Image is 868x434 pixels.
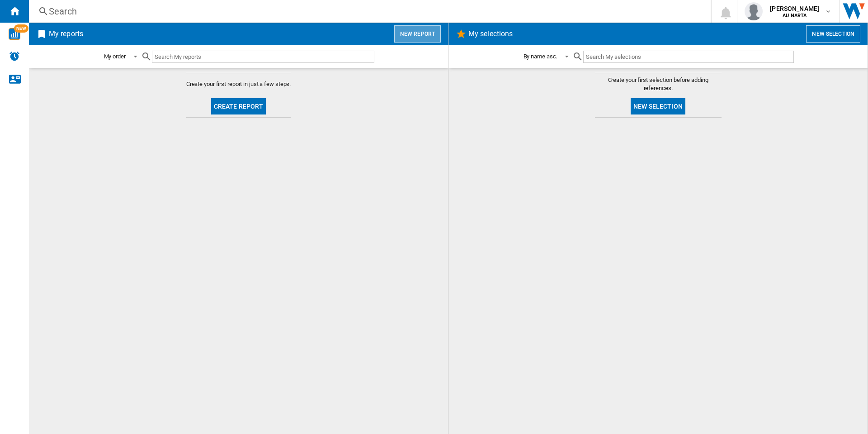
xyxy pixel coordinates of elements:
div: Search [49,5,687,18]
button: New selection [806,25,860,43]
button: New selection [631,98,685,114]
img: wise-card.svg [9,28,20,40]
h2: My reports [47,25,85,43]
span: [PERSON_NAME] [770,4,819,13]
div: By name asc. [524,53,557,60]
b: AU NARTA [783,13,807,19]
span: NEW [14,24,28,33]
div: My order [104,53,126,60]
input: Search My selections [583,51,793,63]
img: profile.jpg [745,2,763,20]
span: Create your first report in just a few steps. [186,80,291,88]
h2: My selections [467,25,514,43]
input: Search My reports [152,51,374,63]
button: New report [394,25,441,43]
button: Create report [211,98,266,114]
img: alerts-logo.svg [9,51,20,62]
span: Create your first selection before adding references. [595,76,722,92]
